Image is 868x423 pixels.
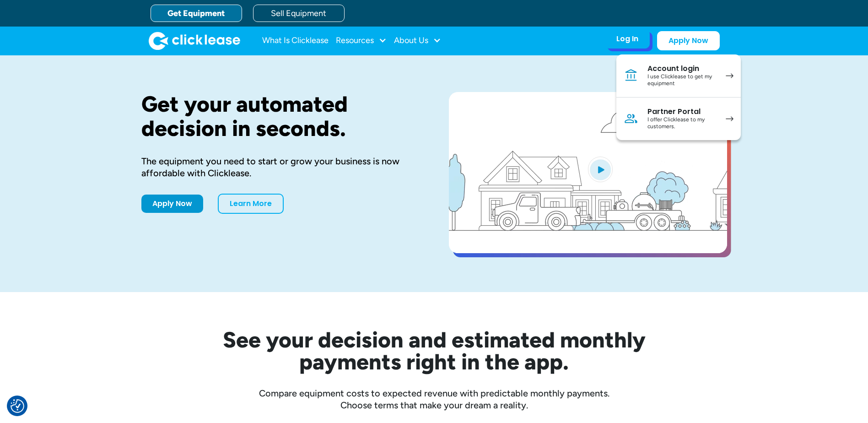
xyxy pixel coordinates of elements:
h1: Get your automated decision in seconds. [141,92,420,141]
div: Resources [336,32,387,50]
div: About Us [394,32,441,50]
img: Bank icon [624,68,638,83]
a: Partner PortalI offer Clicklease to my customers. [616,98,741,140]
nav: Log In [616,54,741,140]
a: Sell Equipment [253,5,345,22]
a: Apply Now [657,31,720,50]
img: arrow [726,116,733,121]
img: Revisit consent button [11,399,24,413]
a: Get Equipment [151,5,242,22]
img: Blue play button logo on a light blue circular background [588,157,613,182]
img: Person icon [624,111,638,126]
a: Learn More [218,194,284,214]
a: open lightbox [449,92,727,253]
div: Compare equipment costs to expected revenue with predictable monthly payments. Choose terms that ... [141,387,727,411]
div: I offer Clicklease to my customers. [647,116,717,130]
div: Log In [616,34,638,43]
a: What Is Clicklease [262,32,329,50]
img: Clicklease logo [149,32,240,50]
div: Partner Portal [647,107,717,116]
div: Account login [647,64,717,73]
div: I use Clicklease to get my equipment [647,73,717,87]
button: Consent Preferences [11,399,24,413]
a: home [149,32,240,50]
img: arrow [726,73,733,78]
a: Account loginI use Clicklease to get my equipment [616,54,741,98]
h2: See your decision and estimated monthly payments right in the app. [178,329,690,373]
div: The equipment you need to start or grow your business is now affordable with Clicklease. [141,155,420,179]
a: Apply Now [141,195,203,213]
